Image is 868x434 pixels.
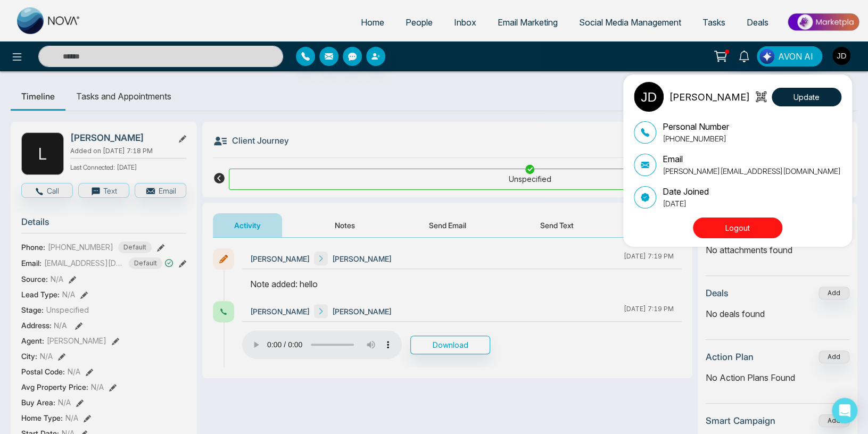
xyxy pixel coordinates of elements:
p: Date Joined [663,185,709,198]
p: [DATE] [663,198,709,209]
p: Personal Number [663,120,729,133]
p: Email [663,153,841,165]
p: [PERSON_NAME][EMAIL_ADDRESS][DOMAIN_NAME] [663,165,841,177]
div: Open Intercom Messenger [832,398,857,423]
p: [PERSON_NAME] [669,90,750,104]
p: [PHONE_NUMBER] [663,133,729,144]
button: Logout [693,218,782,238]
button: Update [772,88,841,106]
